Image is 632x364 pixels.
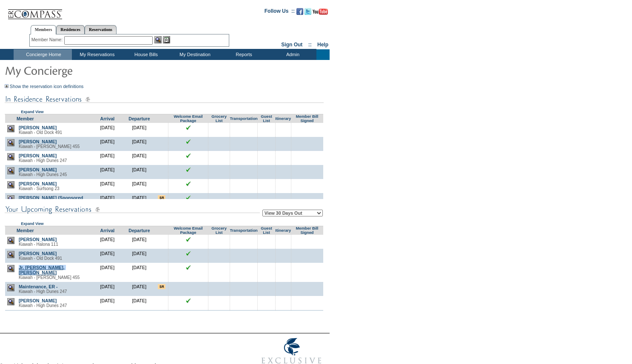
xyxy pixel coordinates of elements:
[123,296,155,310] td: [DATE]
[296,226,319,235] a: Member Bill Signed
[186,125,191,130] img: chkSmaller.gif
[7,125,14,132] img: view
[211,226,227,235] a: Grocery List
[19,130,62,135] span: Kiawah - Old Dock 491
[7,195,14,202] img: view
[123,123,155,137] td: [DATE]
[123,137,155,151] td: [DATE]
[21,222,43,226] a: Expand View
[19,303,67,308] span: Kiawah - High Dunes 247
[123,165,155,179] td: [DATE]
[123,235,155,249] td: [DATE]
[307,153,307,154] img: blank.gif
[307,195,307,196] img: blank.gif
[5,204,260,215] img: subTtlConUpcomingReservatio.gif
[244,298,244,299] img: blank.gif
[154,36,162,43] img: View
[266,265,267,265] img: blank.gif
[163,36,170,43] img: Reservations
[283,237,283,237] img: blank.gif
[123,193,155,213] td: [DATE]
[266,153,267,154] img: blank.gif
[308,42,312,48] span: ::
[307,125,307,125] img: blank.gif
[283,265,283,265] img: blank.gif
[307,251,307,251] img: blank.gif
[7,181,14,188] img: view
[123,179,155,193] td: [DATE]
[128,228,150,233] a: Departure
[91,137,123,151] td: [DATE]
[158,195,165,200] input: There are special requests for this reservation!
[283,298,283,299] img: blank.gif
[170,49,219,60] td: My Destination
[19,181,57,186] a: [PERSON_NAME]
[19,242,58,247] span: Kiawah - Halona 111
[19,256,62,261] span: Kiawah - Old Dock 491
[283,153,283,154] img: blank.gif
[283,195,283,196] img: blank.gif
[100,228,115,233] a: Arrival
[19,289,67,294] span: Kiawah - High Dunes 247
[281,42,302,48] a: Sign Out
[19,167,57,172] a: [PERSON_NAME]
[19,237,57,242] a: [PERSON_NAME]
[7,167,14,174] img: view
[211,114,227,123] a: Grocery List
[283,181,283,182] img: blank.gif
[123,151,155,165] td: [DATE]
[313,11,328,16] a: Subscribe to our YouTube Channel
[244,251,244,251] img: blank.gif
[186,265,191,270] img: chkSmaller.gif
[283,251,283,251] img: blank.gif
[266,125,267,125] img: blank.gif
[266,298,267,299] img: blank.gif
[244,181,244,182] img: blank.gif
[305,11,311,16] a: Follow us on Twitter
[305,8,311,15] img: Follow us on Twitter
[244,265,244,265] img: blank.gif
[7,265,14,272] img: view
[14,49,72,60] td: Concierge Home
[313,9,328,15] img: Subscribe to our YouTube Channel
[266,181,267,182] img: blank.gif
[121,49,170,60] td: House Bills
[317,42,328,48] a: Help
[244,167,244,168] img: blank.gif
[19,186,60,191] span: Kiawah - Surfsong 23
[296,8,303,15] img: Become our fan on Facebook
[17,116,34,121] a: Member
[91,310,123,324] td: [DATE]
[275,228,291,233] a: Itinerary
[19,284,58,289] a: Maintenance, ER -
[186,298,191,303] img: chkSmaller.gif
[91,151,123,165] td: [DATE]
[91,179,123,193] td: [DATE]
[296,114,319,123] a: Member Bill Signed
[266,195,267,196] img: blank.gif
[244,284,244,284] img: blank.gif
[91,263,123,282] td: [DATE]
[19,125,57,130] a: [PERSON_NAME]
[19,275,80,280] span: Kiawah - [PERSON_NAME] 455
[307,167,307,168] img: blank.gif
[307,298,307,299] img: blank.gif
[266,251,267,251] img: blank.gif
[19,153,57,158] a: [PERSON_NAME]
[19,139,57,144] a: [PERSON_NAME]
[244,237,244,237] img: blank.gif
[7,139,14,146] img: view
[186,167,191,172] img: chkSmaller.gif
[174,114,202,123] a: Welcome Email Package
[186,251,191,256] img: chkSmaller.gif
